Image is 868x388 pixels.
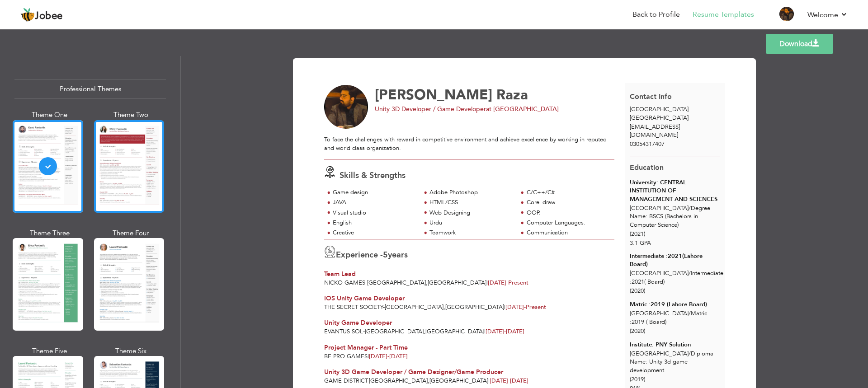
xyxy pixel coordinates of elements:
a: Jobee [20,8,63,22]
div: Teamwork [429,229,512,237]
span: (2020) [630,287,645,295]
span: [DATE] [490,377,510,385]
span: [DATE] [369,352,408,360]
span: [GEOGRAPHIC_DATA] [429,377,488,385]
div: OOP. [527,209,609,217]
span: , [428,377,429,385]
span: [DATE] [369,352,389,360]
span: - [387,352,389,360]
span: Contact Info [630,92,672,102]
div: To face the challenges with reward in competitive environment and achieve excellence by working i... [324,136,614,152]
span: Evantus Sol [324,327,363,336]
span: - [367,377,369,385]
span: | [484,327,486,336]
span: Unity Game Developer [324,318,392,327]
span: 3.1 GPA [630,239,651,247]
div: Institute: PNY Solution [630,341,720,349]
img: No image [324,85,368,129]
span: Present [505,303,546,311]
span: 5 [383,249,388,261]
span: [GEOGRAPHIC_DATA] Matric :2019 ( Board) [630,309,707,326]
span: [GEOGRAPHIC_DATA] [385,303,443,311]
span: , [424,327,425,336]
span: [GEOGRAPHIC_DATA] [630,114,689,122]
div: Adobe Photoshop [429,188,512,197]
span: Project Manager - Part Time [324,343,408,352]
div: Computer Languages. [527,219,609,227]
span: | [488,377,490,385]
span: Unity 3D Developer / Game Developer [375,105,486,113]
span: Skills & Strengths [340,170,406,181]
span: Education [630,163,664,173]
span: (2019) [630,375,645,383]
div: Matric :2019 (Lahore Board) [630,300,720,309]
div: Web Designing [429,209,512,217]
span: Unity 3D Game Developer / Game Designer/Game Producer [324,368,503,376]
a: Resume Templates [693,9,754,20]
span: [EMAIL_ADDRESS][DOMAIN_NAME] [630,123,680,140]
span: Raza [496,85,528,104]
div: HTML/CSS [429,198,512,207]
span: Jobee [35,11,63,21]
span: Be Pro Games [324,352,368,360]
span: | [368,352,369,360]
div: English [333,219,415,227]
span: , [443,303,445,311]
div: Professional Themes [14,79,166,99]
div: Visual studio [333,209,415,217]
span: / [689,204,691,212]
div: Urdu [429,219,512,227]
span: [GEOGRAPHIC_DATA] [369,377,428,385]
div: Theme One [14,110,85,120]
span: NICKO GAMES [324,279,365,287]
div: C/C++/C# [527,188,609,197]
div: Creative [333,229,415,237]
span: [GEOGRAPHIC_DATA] [445,303,504,311]
span: | [504,303,505,311]
div: Corel draw [527,198,609,207]
label: years [383,249,408,261]
span: - [524,303,526,311]
span: [GEOGRAPHIC_DATA] Degree Name: BSCS (Bachelors in Computer Science) [630,204,710,229]
span: [DATE] [490,377,528,385]
span: - [365,279,367,287]
span: 03054317407 [630,140,665,148]
div: Theme Four [96,229,166,238]
span: The Secret Society [324,303,383,311]
span: [GEOGRAPHIC_DATA] [425,327,484,336]
img: jobee.io [20,8,35,22]
span: - [363,327,365,336]
div: JAVA [333,198,415,207]
span: [DATE] [505,303,526,311]
span: Present [488,279,528,287]
div: Theme Two [96,110,166,120]
span: - [508,377,510,385]
div: Intermediate :2021(Lahore Board) [630,252,720,269]
span: [DATE] [488,279,508,287]
span: [DATE] [486,327,524,336]
span: [GEOGRAPHIC_DATA] Intermediate :2021( Board) [630,269,723,286]
span: | [486,279,488,287]
span: (2021) [630,230,645,238]
div: Game design [333,188,415,197]
span: Game District [324,377,367,385]
span: - [504,327,506,336]
div: Theme Five [14,346,85,356]
span: [GEOGRAPHIC_DATA] Diploma Name: Unity 3d game development [630,350,713,374]
span: / [689,309,691,318]
span: [DATE] [486,327,506,336]
div: University: CENTRAL INSTITUTION OF MANAGEMENT AND SCIENCES [630,178,720,204]
span: , [426,279,428,287]
span: [GEOGRAPHIC_DATA] [428,279,486,287]
span: [GEOGRAPHIC_DATA] [367,279,426,287]
span: [GEOGRAPHIC_DATA] [365,327,424,336]
a: Back to Profile [632,9,680,20]
span: / [689,269,691,277]
span: [PERSON_NAME] [375,85,492,104]
span: at [GEOGRAPHIC_DATA] [486,105,559,113]
div: Theme Six [96,346,166,356]
span: - [506,279,508,287]
span: - [383,303,385,311]
span: (2020) [630,327,645,335]
div: Theme Three [14,229,85,238]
